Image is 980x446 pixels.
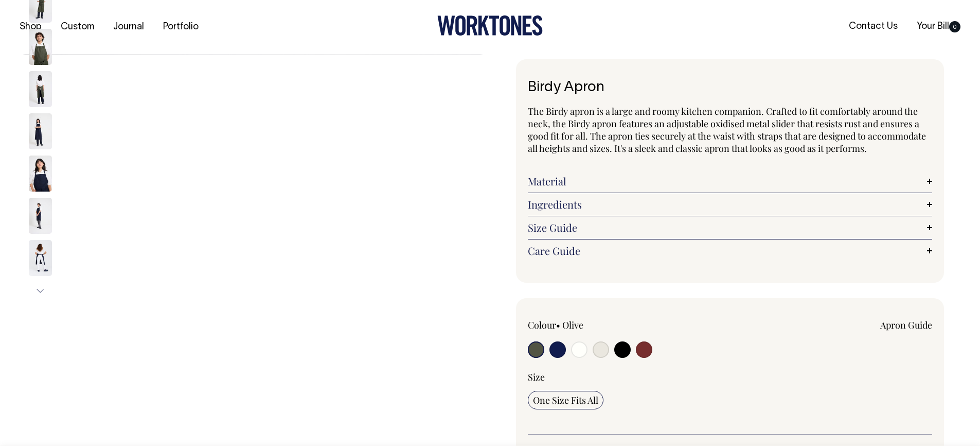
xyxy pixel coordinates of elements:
[528,245,933,257] a: Care Guide
[29,240,52,276] img: dark-navy
[29,71,52,107] img: olive
[528,371,933,383] div: Size
[29,113,52,149] img: dark-navy
[29,156,52,192] img: dark-navy
[159,19,203,36] a: Portfolio
[528,198,933,211] a: Ingredients
[913,18,965,35] a: Your Bill0
[528,105,926,155] span: The Birdy apron is a large and roomy kitchen companion. Crafted to fit comfortably around the nec...
[109,19,148,36] a: Journal
[528,319,690,331] div: Colour
[29,198,52,234] img: dark-navy
[528,221,933,234] a: Size Guide
[528,391,603,409] input: One Size Fits All
[29,29,52,65] img: olive
[845,18,902,35] a: Contact Us
[32,279,48,302] button: Next
[15,19,46,36] a: Shop
[880,319,932,331] a: Apron Guide
[533,394,598,406] span: One Size Fits All
[562,319,583,331] label: Olive
[949,21,960,32] span: 0
[528,175,933,187] a: Material
[528,80,933,96] h1: Birdy Apron
[556,319,560,331] span: •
